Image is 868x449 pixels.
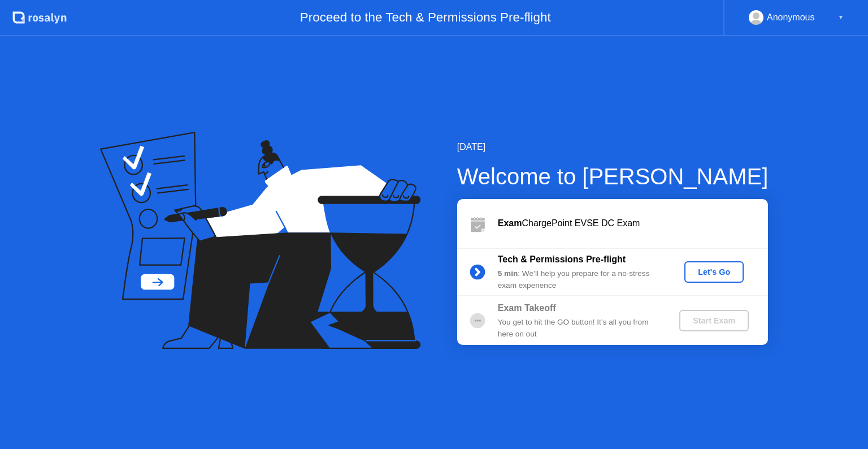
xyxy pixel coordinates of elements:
button: Let's Go [684,261,744,283]
div: ChargePoint EVSE DC Exam [498,217,768,230]
div: Anonymous [767,10,815,25]
div: Welcome to [PERSON_NAME] [457,159,769,193]
b: 5 min [498,269,518,278]
b: Exam Takeoff [498,303,556,313]
div: You get to hit the GO button! It’s all you from here on out [498,317,661,340]
button: Start Exam [679,310,749,331]
div: Start Exam [684,316,744,325]
div: : We’ll help you prepare for a no-stress exam experience [498,268,661,291]
div: ▼ [838,10,844,25]
div: [DATE] [457,140,769,154]
b: Tech & Permissions Pre-flight [498,254,626,264]
div: Let's Go [689,267,739,277]
b: Exam [498,218,522,228]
